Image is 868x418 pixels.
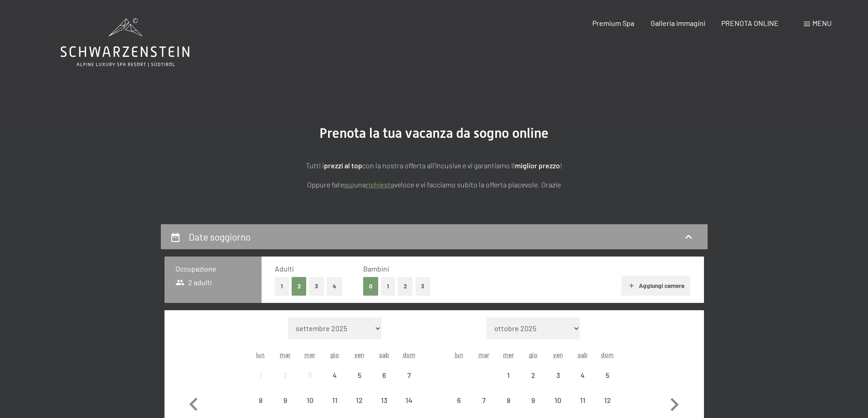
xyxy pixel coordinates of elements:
div: 1 [497,372,520,394]
strong: miglior prezzo [515,161,560,170]
abbr: mercoledì [304,351,315,358]
div: 5 [348,372,371,394]
div: 4 [571,372,594,394]
div: 2 [522,372,544,394]
div: arrivo/check-in non effettuabile [570,388,595,413]
div: arrivo/check-in non effettuabile [298,388,322,413]
abbr: giovedì [529,351,538,358]
div: Wed Sep 10 2025 [298,388,322,413]
div: arrivo/check-in non effettuabile [521,388,545,413]
div: Wed Oct 08 2025 [496,388,521,413]
abbr: domenica [403,351,416,358]
div: Sun Sep 07 2025 [396,363,421,388]
div: Thu Oct 02 2025 [521,363,545,388]
div: Mon Sep 01 2025 [248,363,273,388]
a: Galleria immagini [651,19,705,27]
div: Fri Oct 10 2025 [545,388,570,413]
div: 4 [324,372,346,394]
abbr: martedì [280,351,291,358]
div: arrivo/check-in non effettuabile [323,388,347,413]
div: 3 [546,372,569,394]
button: 1 [275,277,289,296]
div: Tue Oct 07 2025 [472,388,496,413]
div: Tue Sep 02 2025 [273,363,298,388]
div: arrivo/check-in non effettuabile [595,363,620,388]
div: Thu Sep 04 2025 [323,363,347,388]
a: Premium Spa [592,19,634,27]
abbr: domenica [601,351,614,358]
div: arrivo/check-in non effettuabile [248,388,273,413]
div: Wed Sep 03 2025 [298,363,322,388]
div: arrivo/check-in non effettuabile [347,363,372,388]
span: Adulti [275,264,294,273]
div: Sat Sep 06 2025 [372,363,396,388]
abbr: giovedì [330,351,339,358]
div: Sun Sep 14 2025 [396,388,421,413]
button: 2 [398,277,413,296]
div: 2 [274,372,297,394]
abbr: martedì [478,351,489,358]
div: Sat Oct 04 2025 [570,363,595,388]
div: arrivo/check-in non effettuabile [372,388,396,413]
div: Sun Oct 05 2025 [595,363,620,388]
div: 1 [249,372,272,394]
div: 7 [397,372,420,394]
a: richiesta [366,180,394,189]
div: arrivo/check-in non effettuabile [248,363,273,388]
div: Thu Oct 09 2025 [521,388,545,413]
div: arrivo/check-in non effettuabile [545,388,570,413]
div: Sun Oct 12 2025 [595,388,620,413]
div: arrivo/check-in non effettuabile [298,363,322,388]
button: 1 [381,277,395,296]
div: arrivo/check-in non effettuabile [372,363,396,388]
span: 2 adulti [175,277,212,287]
button: 2 [292,277,307,296]
div: arrivo/check-in non effettuabile [396,388,421,413]
div: Thu Sep 11 2025 [323,388,347,413]
div: arrivo/check-in non effettuabile [570,363,595,388]
div: 6 [373,372,395,394]
abbr: sabato [379,351,389,358]
span: Prenota la tua vacanza da sogno online [319,125,549,141]
div: arrivo/check-in non effettuabile [496,363,521,388]
div: Sat Sep 13 2025 [372,388,396,413]
button: Aggiungi camera [621,276,690,296]
div: Fri Sep 05 2025 [347,363,372,388]
div: arrivo/check-in non effettuabile [595,388,620,413]
div: arrivo/check-in non effettuabile [447,388,471,413]
button: 4 [327,277,342,296]
div: arrivo/check-in non effettuabile [347,388,372,413]
a: PRENOTA ONLINE [721,19,779,27]
div: 3 [298,372,321,394]
div: 5 [596,372,619,394]
p: Tutti i con la nostra offerta all'incusive e vi garantiamo il ! [206,160,662,171]
abbr: venerdì [553,351,563,358]
div: Tue Sep 09 2025 [273,388,298,413]
h3: Occupazione [175,264,251,274]
button: 3 [416,277,431,296]
div: arrivo/check-in non effettuabile [273,363,298,388]
div: arrivo/check-in non effettuabile [273,388,298,413]
div: Mon Oct 06 2025 [447,388,471,413]
div: arrivo/check-in non effettuabile [396,363,421,388]
div: arrivo/check-in non effettuabile [496,388,521,413]
p: Oppure fate una veloce e vi facciamo subito la offerta piacevole. Grazie [206,179,662,191]
strong: prezzi al top [324,161,362,170]
a: quì [344,180,354,189]
span: Menu [812,19,832,27]
div: Sat Oct 11 2025 [570,388,595,413]
abbr: venerdì [354,351,365,358]
abbr: mercoledì [503,351,514,358]
div: arrivo/check-in non effettuabile [545,363,570,388]
h2: Date soggiorno [189,231,251,242]
abbr: sabato [578,351,588,358]
div: arrivo/check-in non effettuabile [323,363,347,388]
div: arrivo/check-in non effettuabile [472,388,496,413]
button: 3 [309,277,324,296]
div: Fri Sep 12 2025 [347,388,372,413]
div: arrivo/check-in non effettuabile [521,363,545,388]
abbr: lunedì [455,351,463,358]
